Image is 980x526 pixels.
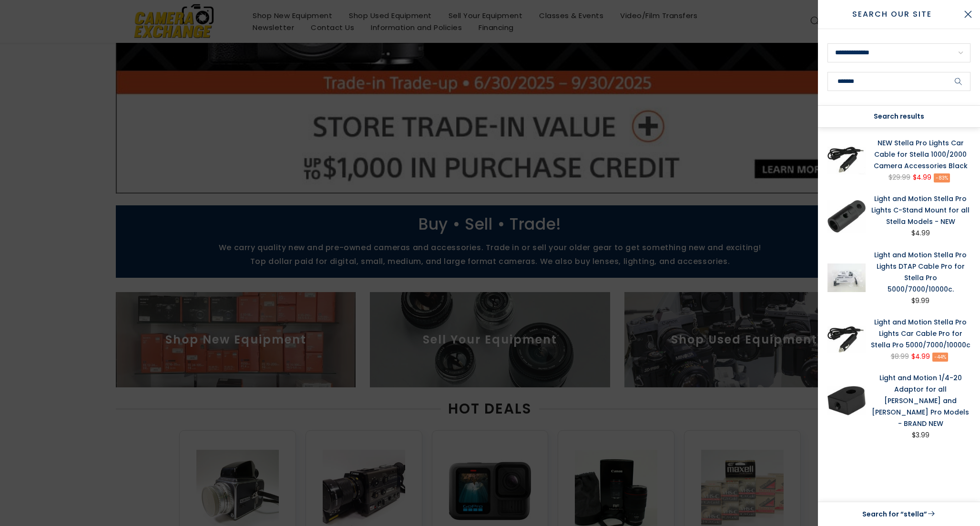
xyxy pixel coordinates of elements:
a: NEW Stella Pro Lights Car Cable for Stella 1000/2000 Camera Accessories Black [870,137,970,172]
img: Light and Motion Stella Pro Lights DTAP Cable Pro for Stella Pro 5000/7000/10000c. Studio Lightin... [827,249,866,306]
del: $29.99 [888,172,910,182]
span: Search Our Site [827,9,956,20]
img: Light and Motion Stella Pro Lights C-Stand Mount for all Stella Models - NEW Studio Lighting and ... [827,193,866,239]
div: $3.99 [912,429,929,441]
a: Search for “stella” [827,508,970,520]
img: Light and Motion Stella Pro Lights Car Cable Pro for Stella Pro 5000/7000/10000c Studio Lighting ... [827,316,866,363]
ins: $4.99 [911,351,930,363]
span: -44% [932,353,948,362]
a: Light and Motion 1/4-20 Adaptor for all [PERSON_NAME] and [PERSON_NAME] Pro Models - BRAND NEW [870,372,970,429]
div: Search results [818,106,980,128]
img: Stella Pro Lights Car Cable for Stella 1000/2000 Camera Accessories Black Studio Lighting and Equ... [827,137,866,183]
button: Close Search [956,2,980,26]
div: $4.99 [911,227,930,239]
a: Light and Motion Stella Pro Lights DTAP Cable Pro for Stella Pro 5000/7000/10000c. [870,249,970,295]
del: $8.99 [891,352,909,361]
a: Light and Motion Stella Pro Lights Car Cable Pro for Stella Pro 5000/7000/10000c [870,316,970,351]
ins: $4.99 [913,172,931,183]
img: Light and Motion 1/4-20 Adaptor for all Stella and Stella Pro Models - BRAND NEW Studio Lighting ... [827,372,866,429]
a: Light and Motion Stella Pro Lights C-Stand Mount for all Stella Models - NEW [870,193,970,227]
span: -83% [934,173,950,182]
div: $9.99 [911,295,929,307]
